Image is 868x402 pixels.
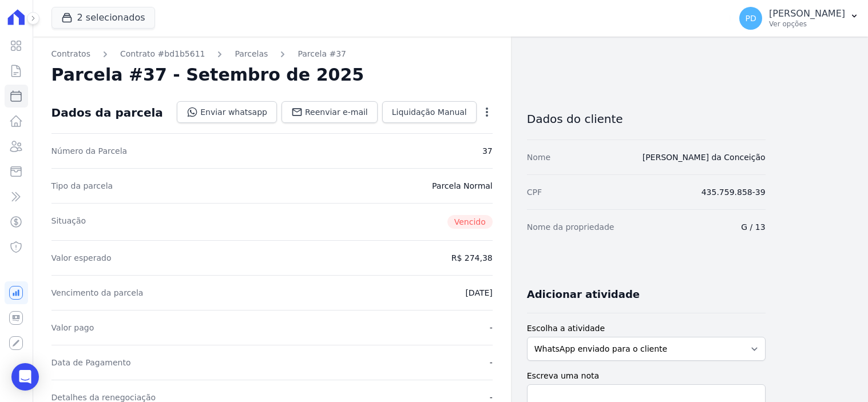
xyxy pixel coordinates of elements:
a: [PERSON_NAME] da Conceição [643,153,766,162]
dd: - [490,357,493,368]
dd: 37 [482,145,493,157]
dt: CPF [527,186,542,198]
h2: Parcela #37 - Setembro de 2025 [51,65,364,85]
dd: - [490,322,493,333]
a: Contrato #bd1b5611 [120,48,205,60]
p: [PERSON_NAME] [769,8,845,19]
dd: Parcela Normal [432,180,493,192]
dt: Valor pago [51,322,94,333]
nav: Breadcrumb [51,48,493,60]
a: Parcela #37 [298,48,346,60]
a: Liquidação Manual [382,101,477,123]
dd: R$ 274,38 [451,252,493,264]
span: PD [745,14,756,22]
dt: Nome [527,152,550,163]
dt: Valor esperado [51,252,112,264]
h3: Adicionar atividade [527,288,640,301]
dd: [DATE] [465,287,492,298]
h3: Dados do cliente [527,112,766,126]
dt: Nome da propriedade [527,221,615,233]
a: Enviar whatsapp [177,101,277,123]
span: Liquidação Manual [392,106,467,118]
a: Parcelas [235,48,268,60]
dt: Data de Pagamento [51,357,131,368]
button: PD [PERSON_NAME] Ver opções [730,2,868,34]
dd: 435.759.858-39 [701,186,766,198]
label: Escolha a atividade [527,323,766,335]
dt: Vencimento da parcela [51,287,144,298]
label: Escreva uma nota [527,370,766,382]
dt: Número da Parcela [51,145,128,157]
span: Reenviar e-mail [305,106,368,118]
a: Reenviar e-mail [282,101,378,123]
div: Open Intercom Messenger [11,363,39,391]
dt: Tipo da parcela [51,180,113,192]
button: 2 selecionados [51,7,155,29]
dt: Situação [51,215,86,229]
p: Ver opções [769,19,845,29]
div: Dados da parcela [51,106,163,120]
span: Vencido [447,215,493,229]
a: Contratos [51,48,90,60]
dd: G / 13 [741,221,765,233]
